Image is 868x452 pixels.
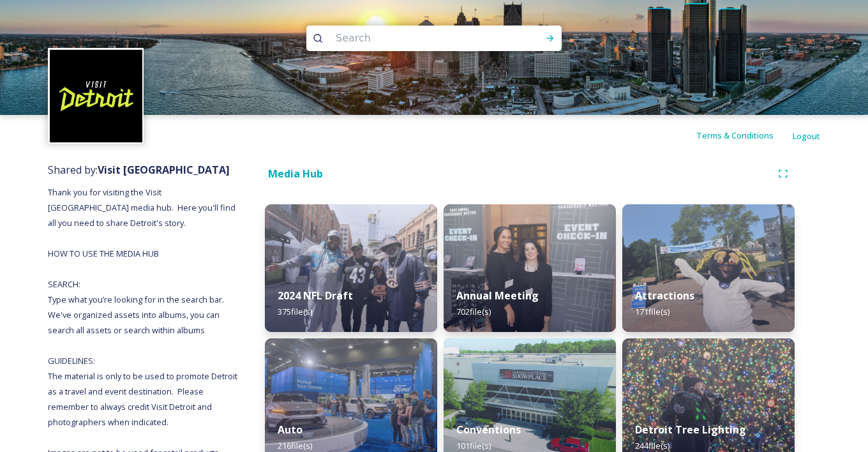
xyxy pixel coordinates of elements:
[635,289,694,303] strong: Attractions
[456,289,539,303] strong: Annual Meeting
[278,289,353,303] strong: 2024 NFL Draft
[265,204,437,332] img: 1cf80b3c-b923-464a-9465-a021a0fe5627.jpg
[48,163,230,177] span: Shared by:
[268,167,323,181] strong: Media Hub
[98,163,230,177] strong: Visit [GEOGRAPHIC_DATA]
[329,24,504,52] input: Search
[456,440,491,451] span: 101 file(s)
[278,440,312,451] span: 216 file(s)
[793,130,820,142] span: Logout
[456,423,521,437] strong: Conventions
[50,50,142,142] img: VISIT%20DETROIT%20LOGO%20-%20BLACK%20BACKGROUND.png
[635,423,746,437] strong: Detroit Tree Lighting
[278,306,312,317] span: 375 file(s)
[456,306,491,317] span: 702 file(s)
[696,130,774,141] span: Terms & Conditions
[278,423,303,437] strong: Auto
[635,440,670,451] span: 244 file(s)
[696,128,793,143] a: Terms & Conditions
[622,204,795,332] img: b41b5269-79c1-44fe-8f0b-cab865b206ff.jpg
[444,204,616,332] img: 8c0cc7c4-d0ac-4b2f-930c-c1f64b82d302.jpg
[635,306,670,317] span: 171 file(s)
